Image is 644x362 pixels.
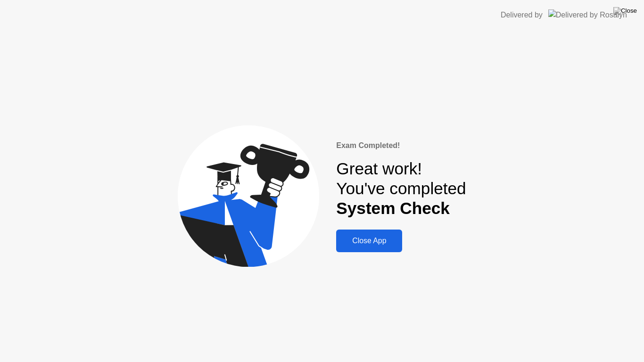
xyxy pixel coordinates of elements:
img: Close [613,7,637,15]
img: Delivered by Rosalyn [548,9,627,20]
div: Close App [339,237,399,245]
button: Close App [336,230,402,252]
b: System Check [336,199,450,217]
div: Exam Completed! [336,140,466,151]
div: Great work! You've completed [336,159,466,219]
div: Delivered by [501,9,543,21]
